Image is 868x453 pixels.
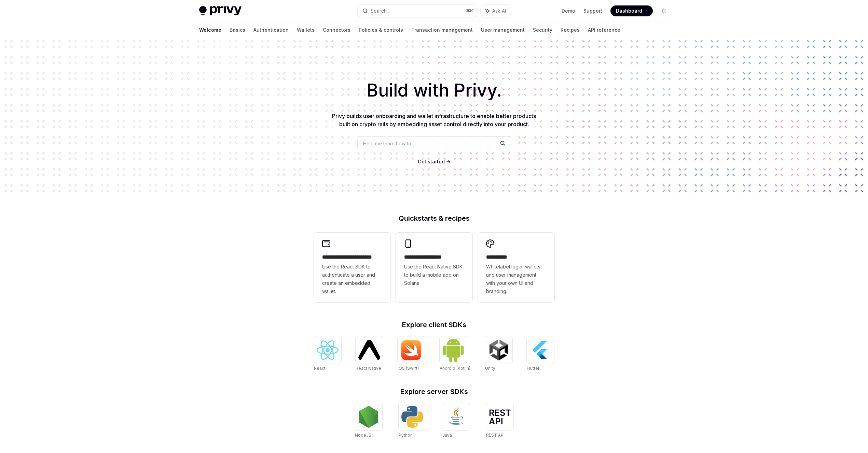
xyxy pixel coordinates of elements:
[478,233,554,302] a: **** *****Whitelabel login, wallets, and user management with your own UI and branding.
[583,8,602,14] a: Support
[399,433,413,438] span: Python
[442,337,464,363] img: Android (Kotlin)
[358,406,380,428] img: NodeJS
[440,366,470,371] span: Android (Kotlin)
[314,321,554,328] h2: Explore client SDKs
[323,22,350,38] a: Connectors
[481,22,525,38] a: User management
[527,366,539,371] span: Flutter
[359,22,403,38] a: Policies & controls
[230,22,245,38] a: Basics
[398,366,419,371] span: iOS (Swift)
[199,22,221,38] a: Welcome
[314,215,554,222] h2: Quickstarts & recipes
[561,22,580,38] a: Recipes
[610,5,653,16] a: Dashboard
[355,433,371,438] span: NodeJS
[616,8,642,14] span: Dashboard
[588,22,620,38] a: API reference
[358,5,477,17] button: Search...⌘K
[486,263,546,295] span: Whitelabel login, wallets, and user management with your own UI and branding.
[355,403,382,439] a: NodeJSNodeJS
[404,263,464,287] span: Use the React Native SDK to build a mobile app on Solana.
[398,336,425,372] a: iOS (Swift)iOS (Swift)
[492,8,506,14] span: Ask AI
[396,233,472,302] a: **** **** **** ***Use the React Native SDK to build a mobile app on Solana.
[481,5,511,17] button: Ask AI
[297,22,315,38] a: Wallets
[485,366,495,371] span: Unity
[486,403,513,439] a: REST APIREST API
[488,339,510,361] img: Unity
[529,339,551,361] img: Flutter
[199,6,242,16] img: light logo
[314,336,341,372] a: ReactReact
[442,433,452,438] span: Java
[489,409,511,424] img: REST API
[445,406,467,428] img: Java
[11,77,857,104] h1: Build with Privy.
[358,340,380,360] img: React Native
[418,158,445,165] a: Get started
[371,7,390,15] div: Search...
[332,113,536,128] span: Privy builds user onboarding and wallet infrastructure to enable better products built on crypto ...
[253,22,289,38] a: Authentication
[533,22,552,38] a: Security
[356,336,383,372] a: React NativeReact Native
[314,388,554,395] h2: Explore server SDKs
[562,8,575,14] a: Demo
[486,433,505,438] span: REST API
[363,140,415,147] span: Help me learn how to…
[440,336,470,372] a: Android (Kotlin)Android (Kotlin)
[314,366,326,371] span: React
[442,403,470,439] a: JavaJava
[399,403,426,439] a: PythonPython
[322,263,382,295] span: Use the React SDK to authenticate a user and create an embedded wallet.
[658,5,669,16] button: Toggle dark mode
[411,22,473,38] a: Transaction management
[527,336,554,372] a: FlutterFlutter
[317,340,339,360] img: React
[466,8,473,14] span: ⌘ K
[356,366,381,371] span: React Native
[485,336,512,372] a: UnityUnity
[401,406,423,428] img: Python
[400,340,422,360] img: iOS (Swift)
[418,159,445,164] span: Get started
